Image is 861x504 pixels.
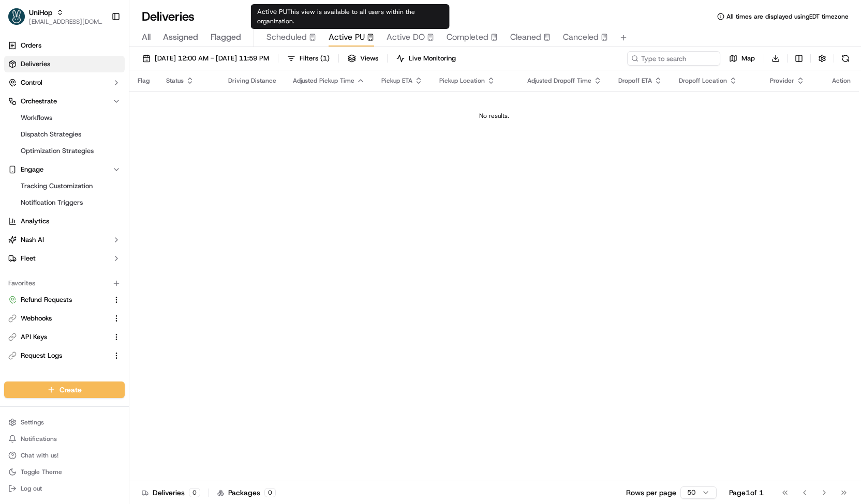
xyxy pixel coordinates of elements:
[626,487,676,498] p: Rows per page
[98,149,166,160] span: API Documentation
[27,66,186,77] input: Got a question? Start typing here...
[176,101,188,114] button: Start new chat
[21,181,93,191] span: Tracking Customization
[381,77,412,85] span: Pickup ETA
[21,484,42,493] span: Log out
[4,465,125,479] button: Toggle Theme
[103,175,125,182] span: Pylon
[563,31,599,43] span: Canceled
[142,31,151,43] span: All
[21,468,62,476] span: Toggle Theme
[163,31,198,43] span: Assigned
[729,487,764,498] div: Page 1 of 1
[29,7,52,18] button: UniHop
[21,198,83,207] span: Notification Triggers
[21,254,36,263] span: Fleet
[17,179,112,193] a: Tracking Customization
[10,10,31,30] img: Nash
[4,372,125,389] div: Available Products
[4,275,125,292] div: Favorites
[4,74,125,91] button: Control
[741,54,755,63] span: Map
[4,448,125,463] button: Chat with us!
[138,77,150,85] span: Flag
[17,144,112,158] a: Optimization Strategies
[10,98,29,117] img: 1736555255976-a54dd68f-1ca7-489b-9aae-adbdc363a1c4
[217,487,276,498] div: Packages
[770,77,794,85] span: Provider
[4,415,125,430] button: Settings
[73,174,125,182] a: Powered byPylon
[447,31,488,43] span: Completed
[8,295,108,304] a: Refund Requests
[510,31,541,43] span: Cleaned
[10,41,188,57] p: Welcome 👋
[392,51,461,66] button: Live Monitoring
[251,4,450,29] div: Active PU
[527,77,591,85] span: Adjusted Dropoff Time
[4,432,125,446] button: Notifications
[21,332,47,342] span: API Keys
[10,150,19,159] div: 📗
[21,295,72,304] span: Refund Requests
[4,250,125,267] button: Fleet
[320,54,330,63] span: ( 1 )
[4,161,125,178] button: Engage
[83,145,170,164] a: 💻API Documentation
[21,435,57,443] span: Notifications
[264,488,276,497] div: 0
[4,481,125,496] button: Log out
[21,217,49,226] span: Analytics
[838,51,853,66] button: Refresh
[627,51,720,66] input: Type to search
[155,54,269,63] span: [DATE] 12:00 AM - [DATE] 11:59 PM
[4,213,125,230] a: Analytics
[138,51,274,66] button: [DATE] 12:00 AM - [DATE] 11:59 PM
[133,112,855,120] div: No results.
[21,235,44,245] span: Nash AI
[6,145,83,164] a: 📗Knowledge Base
[8,332,108,342] a: API Keys
[8,8,25,25] img: UniHop
[21,146,94,156] span: Optimization Strategies
[726,12,849,21] span: All times are displayed using EDT timezone
[283,51,334,66] button: Filters(1)
[21,113,52,123] span: Workflows
[439,77,485,85] span: Pickup Location
[29,18,103,26] button: [EMAIL_ADDRESS][DOMAIN_NAME]
[4,329,125,345] button: API Keys
[266,31,307,43] span: Scheduled
[21,149,79,160] span: Knowledge Base
[21,130,81,139] span: Dispatch Strategies
[21,59,50,69] span: Deliveries
[832,77,851,85] div: Action
[257,8,415,25] span: This view is available to all users within the organization.
[21,41,41,50] span: Orders
[21,314,52,323] span: Webhooks
[17,111,112,125] a: Workflows
[17,195,112,210] a: Notification Triggers
[360,54,378,63] span: Views
[387,31,425,43] span: Active DO
[4,381,125,398] button: Create
[142,8,195,25] h1: Deliveries
[343,51,383,66] button: Views
[211,31,241,43] span: Flagged
[724,51,760,66] button: Map
[142,487,200,498] div: Deliveries
[4,37,125,54] a: Orders
[21,78,42,87] span: Control
[17,127,112,142] a: Dispatch Strategies
[60,385,82,395] span: Create
[21,97,57,106] span: Orchestrate
[21,165,43,174] span: Engage
[679,77,727,85] span: Dropoff Location
[35,98,170,109] div: Start new chat
[293,77,354,85] span: Adjusted Pickup Time
[166,77,184,85] span: Status
[21,418,44,426] span: Settings
[300,54,330,63] span: Filters
[4,292,125,308] button: Refund Requests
